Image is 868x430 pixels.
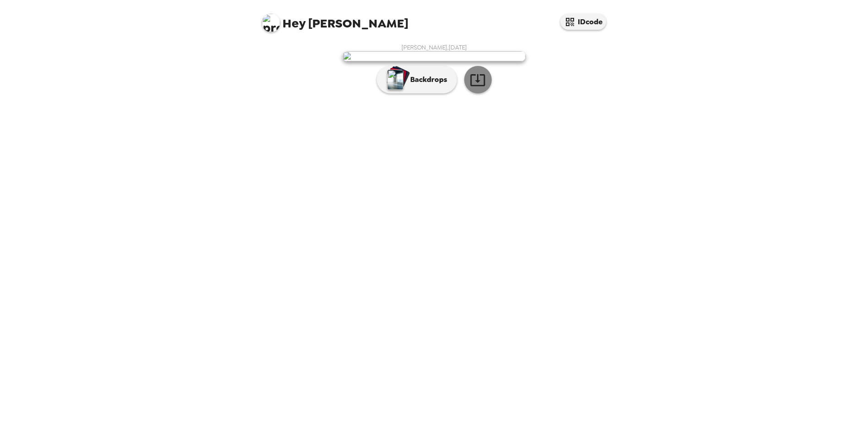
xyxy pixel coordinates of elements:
[262,9,408,30] span: [PERSON_NAME]
[406,74,447,85] p: Backdrops
[342,51,526,61] img: user
[282,15,305,32] span: Hey
[560,14,606,30] button: IDcode
[377,66,457,93] button: Backdrops
[262,14,280,32] img: profile pic
[401,44,467,51] span: [PERSON_NAME] , [DATE]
